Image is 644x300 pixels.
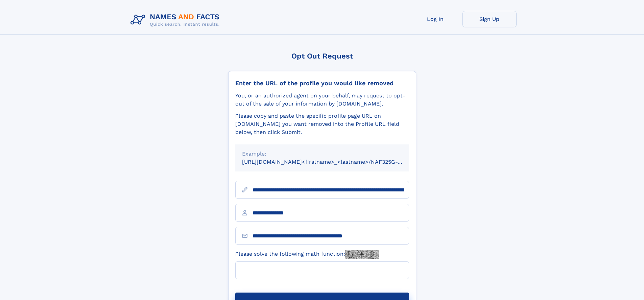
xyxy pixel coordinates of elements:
[235,250,379,259] label: Please solve the following math function:
[242,159,422,165] small: [URL][DOMAIN_NAME]<firstname>_<lastname>/NAF325G-xxxxxxxx
[408,11,462,27] a: Log In
[128,11,225,29] img: Logo Names and Facts
[235,79,409,87] div: Enter the URL of the profile you would like removed
[235,112,409,136] div: Please copy and paste the specific profile page URL on [DOMAIN_NAME] you want removed into the Pr...
[235,92,409,108] div: You, or an authorized agent on your behalf, may request to opt-out of the sale of your informatio...
[228,52,416,60] div: Opt Out Request
[462,11,517,27] a: Sign Up
[242,150,402,158] div: Example:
